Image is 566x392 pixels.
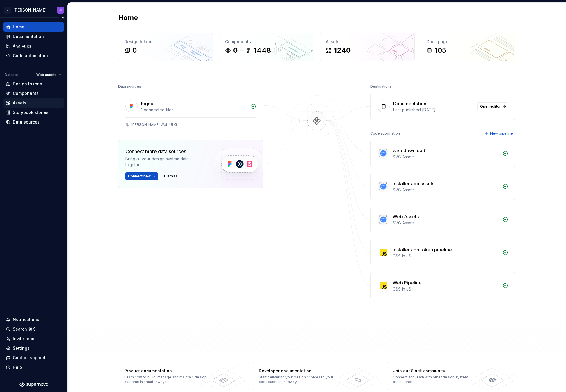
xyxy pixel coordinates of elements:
[3,117,64,127] a: Data sources
[3,324,64,334] button: Search ⌘K
[3,51,64,60] a: Code automation
[393,253,499,259] div: CSS in JS
[13,317,39,322] div: Notifications
[13,24,24,30] div: Home
[3,334,64,343] a: Invite team
[13,43,31,49] div: Analytics
[219,33,314,61] a: Components01448
[125,148,204,155] div: Connect more data sources
[3,41,64,51] a: Analytics
[3,89,64,98] a: Components
[13,336,35,342] div: Invite team
[254,46,271,55] div: 1448
[125,172,158,180] button: Connect new
[393,213,419,220] div: Web Assets
[3,22,64,32] a: Home
[13,7,46,13] div: [PERSON_NAME]
[480,104,501,109] span: Open editor
[131,122,178,127] div: [PERSON_NAME] Web UI Kit
[326,39,409,45] div: Assets
[13,100,26,106] div: Assets
[3,98,64,108] a: Assets
[164,174,178,179] span: Dismiss
[393,154,499,160] div: SVG Assets
[13,119,40,125] div: Data sources
[483,129,515,137] button: New pipeline
[3,32,64,41] a: Documentation
[118,82,141,90] div: Data sources
[59,14,67,22] button: Collapse sidebar
[393,147,425,154] div: web download
[118,93,263,134] a: Figma1 connected files[PERSON_NAME] Web UI Kit
[393,180,434,187] div: Installer app assets
[1,4,66,16] button: Z[PERSON_NAME]JP
[13,364,22,370] div: Help
[427,39,509,45] div: Docs pages
[3,344,64,353] a: Settings
[370,82,392,90] div: Destinations
[132,46,137,55] div: 0
[393,279,422,286] div: Web Pipeline
[124,39,207,45] div: Design tokens
[393,107,474,113] div: Last published [DATE]
[124,375,209,384] div: Learn how to build, manage and maintain design systems in smarter ways.
[13,345,30,351] div: Settings
[334,46,351,55] div: 1240
[259,368,343,374] div: Developer documentation
[259,375,343,384] div: Start delivering your design choices to your codebases right away.
[387,362,515,390] a: Join our Slack communityConnect and learn with other design system practitioners.
[59,8,62,12] div: JP
[393,220,499,226] div: SVG Assets
[393,100,426,107] div: Documentation
[19,382,48,387] svg: Supernova Logo
[13,110,48,115] div: Storybook stories
[13,326,35,332] div: Search ⌘K
[13,53,48,59] div: Code automation
[141,107,247,113] div: 1 connected files
[3,108,64,117] a: Storybook stories
[421,33,515,61] a: Docs pages105
[161,172,180,180] button: Dismiss
[3,79,64,88] a: Design tokens
[253,362,381,390] a: Developer documentationStart delivering your design choices to your codebases right away.
[128,174,151,179] span: Connect new
[393,375,477,384] div: Connect and learn with other design system practitioners.
[393,368,477,374] div: Join our Slack community
[320,33,415,61] a: Assets1240
[118,362,247,390] a: Product documentationLearn how to build, manage and maintain design systems in smarter ways.
[393,286,499,292] div: CSS in JS
[13,90,39,96] div: Components
[118,13,138,22] h2: Home
[5,72,18,77] div: Dataset
[393,246,452,253] div: Installer app token pipeline
[3,315,64,324] button: Notifications
[13,355,46,361] div: Contact support
[124,368,209,374] div: Product documentation
[36,72,57,77] span: Web assets
[141,100,154,107] div: Figma
[3,353,64,362] button: Contact support
[13,81,42,87] div: Design tokens
[370,129,400,137] div: Code automation
[225,39,308,45] div: Components
[477,102,508,110] a: Open editor
[13,34,44,39] div: Documentation
[3,363,64,372] button: Help
[435,46,446,55] div: 105
[125,156,204,168] div: Bring all your design system data together.
[34,71,64,79] button: Web assets
[4,7,11,14] div: Z
[393,187,499,193] div: SVG Assets
[233,46,238,55] div: 0
[490,131,513,136] span: New pipeline
[118,33,213,61] a: Design tokens0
